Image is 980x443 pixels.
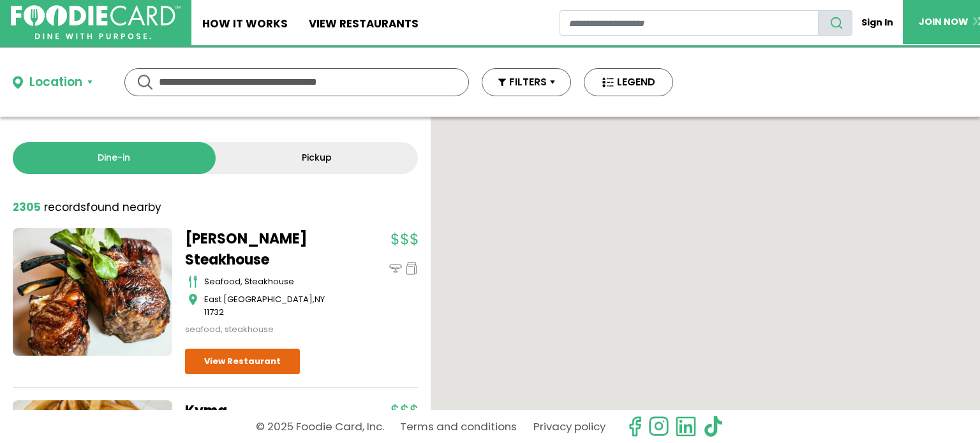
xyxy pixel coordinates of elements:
button: search [818,10,852,36]
a: Dine-in [13,142,216,174]
span: records [44,200,86,215]
div: , [204,293,345,318]
svg: check us out on facebook [624,416,646,437]
img: linkedin.svg [675,416,697,437]
button: LEGEND [584,68,673,96]
img: pickup_icon.svg [405,262,418,275]
p: © 2025 Foodie Card, Inc. [256,416,384,438]
a: Sign In [852,10,903,35]
a: Pickup [216,142,419,174]
img: FoodieCard; Eat, Drink, Save, Donate [11,5,181,40]
img: tiktok.svg [702,416,724,437]
div: found nearby [13,200,161,216]
button: FILTERS [482,68,571,96]
a: Kyma [185,400,345,421]
a: [PERSON_NAME] Steakhouse [185,228,345,270]
img: cutlery_icon.svg [188,275,198,288]
span: NY [315,293,325,305]
div: Location [29,73,82,92]
div: seafood, steakhouse [185,323,345,336]
span: 11732 [204,306,224,318]
div: seafood, steakhouse [204,275,345,288]
img: map_icon.svg [188,293,198,306]
a: Privacy policy [533,416,605,438]
strong: 2305 [13,200,41,215]
input: restaurant search [560,10,819,36]
a: View Restaurant [185,349,300,374]
img: dinein_icon.svg [389,262,402,275]
span: East [GEOGRAPHIC_DATA] [204,293,313,305]
button: Location [13,73,93,92]
a: Terms and conditions [400,416,517,438]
